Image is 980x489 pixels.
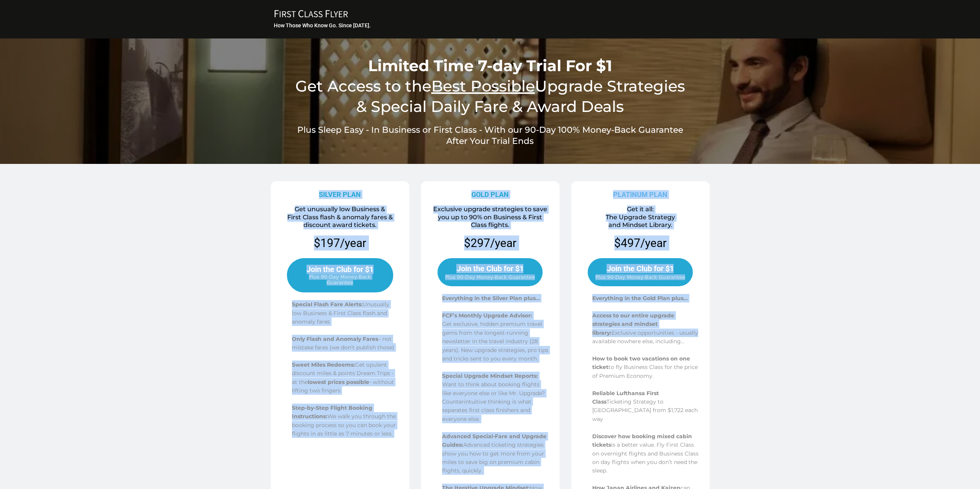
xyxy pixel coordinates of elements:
strong: GOLD PLAN [471,190,509,199]
span: Plus 90-Day Money-Back Guarantee [595,274,685,280]
span: Join the Club for $1 [606,264,673,273]
span: Unusually low Business & First Class flash and anomaly fares [292,301,389,325]
span: Join the Club for $1 [456,264,523,273]
span: Only Flash and Anomaly Fares [292,335,378,342]
span: & Special Daily Fare & Award Deals [356,97,624,116]
a: Join the Club for $1 Plus 90-Day Money-Back Guarantee [437,258,543,286]
h3: How Those Who Know Go. Since [DATE]. [274,22,708,29]
p: $497/year [614,235,667,250]
a: Join the Club for $1 Plus 90-Day Money-Back Guarantee [588,258,693,286]
span: Exclusive opportunities - usually available nowhere else, including... [592,329,698,345]
span: Join the Club for $1 [307,265,374,274]
span: Special Upgrade Mindset Reports: [442,372,538,379]
a: Join the Club for $1 Plus 90-Day Money-Back Guarantee [287,258,393,292]
p: $297/year [464,235,516,250]
span: The Upgrade Strategy [606,214,675,221]
span: Advanced Special-Fare and Upgrade Guides: [442,433,546,448]
span: How to book two vacations on one ticket [592,355,690,371]
span: Sweet Miles Redeems: [292,361,355,368]
span: Everything in the Gold Plan plus… [592,295,688,302]
span: Everything in the Silver Plan plus… [442,295,540,302]
span: FCF’s Monthly Upgrade Advisor: [442,312,532,319]
span: First Class flash & anomaly fares & discount award tickets. [287,214,393,229]
span: Limited Time 7-day Trial For $1 [368,56,612,75]
span: Want to think about booking flights like everyone else or like Mr. Upgrade?Counterintuitive think... [442,381,545,422]
span: to fly Business Class for the price of Premium Economy. [592,364,698,379]
span: Plus 90-Day Money-Back Guarantee [295,274,385,285]
span: We walk you through the booking process so you can book your flights in as little as 7 minutes or... [292,413,396,437]
span: Get opulent discount miles & points Dream Trips - at the [292,361,394,386]
span: Exclusive upgrade strategies to save you up to 90% on Business & First Class flights. [433,205,547,229]
span: Get it all: [627,205,654,213]
span: lowest prices possible [308,379,369,386]
span: Reliable Lufthansa First Class [592,390,659,405]
span: Access to our entire upgrade strategies and mindset library: [592,312,674,336]
span: and Mindset Library. [608,221,672,229]
span: Special Flash Fare Alerts: [292,301,363,308]
span: is a better value. Fly First Class on overnight flights and Business Class on day flights when yo... [592,441,699,474]
span: After Your Trial Ends [446,136,534,146]
span: Get exclusive, hidden premium travel gems from the longest-running newsletter in the travel indus... [442,320,548,362]
span: Get unusually low Business & [295,205,385,213]
span: Get Access to the Upgrade Strategies [295,77,685,95]
span: Ticketing Strategy to [GEOGRAPHIC_DATA] from $1,722 each way [592,398,698,422]
strong: SILVER PLAN [319,190,361,199]
span: Advanced ticketing strategies show you how to get more from your miles to save big on premium cab... [442,441,544,474]
span: Plus Sleep Easy - In Business or First Class - With our 90-Day 100% Money-Back Guarantee [297,125,683,135]
span: Discover how booking mixed cabin tickets [592,433,692,448]
strong: PLATINUM PLAN [613,190,667,199]
span: Plus 90-Day Money-Back Guarantee [445,274,535,280]
p: $197/year [273,235,407,250]
span: Step-by-Step Flight Booking Instructions: [292,404,372,420]
u: Best Possible [431,77,535,95]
